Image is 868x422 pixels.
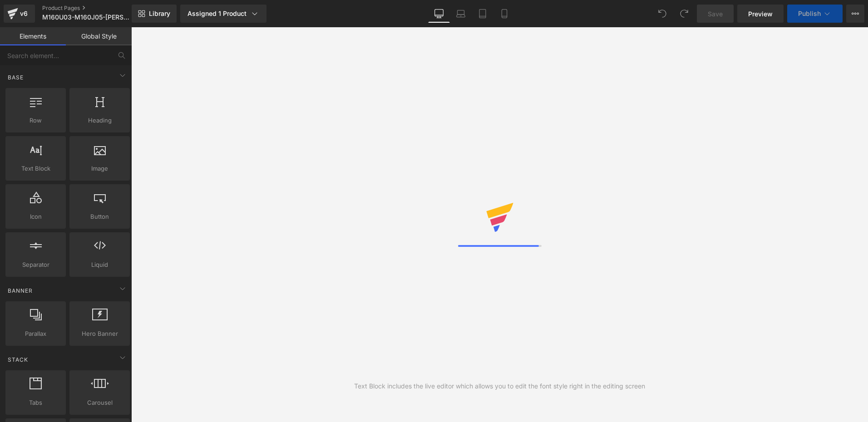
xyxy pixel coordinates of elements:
a: Global Style [66,27,132,45]
span: M160U03-M160J05-[PERSON_NAME] [42,14,129,21]
button: Publish [787,5,843,23]
span: Liquid [72,260,127,270]
div: Assigned 1 Product [187,9,259,18]
div: Text Block includes the live editor which allows you to edit the font style right in the editing ... [354,381,645,391]
button: More [846,5,864,23]
span: Publish [798,10,821,17]
a: Mobile [493,5,515,23]
span: Icon [8,212,63,221]
span: Tabs [8,398,63,407]
span: Row [8,116,63,125]
span: Hero Banner [72,329,127,339]
span: Stack [7,355,29,364]
a: Product Pages [42,5,147,12]
button: Undo [653,5,671,23]
a: Preview [737,5,784,23]
span: Preview [748,9,773,19]
span: Image [72,164,127,173]
button: Redo [675,5,693,23]
span: Base [7,73,25,82]
a: New Library [132,5,177,23]
a: Tablet [472,5,493,23]
a: Desktop [428,5,450,23]
a: Laptop [450,5,472,23]
a: v6 [4,5,35,23]
span: Parallax [8,329,63,339]
span: Separator [8,260,63,270]
span: Save [708,9,723,19]
span: Heading [72,116,127,125]
span: Carousel [72,398,127,407]
span: Banner [7,286,34,295]
span: Text Block [8,164,63,173]
div: v6 [18,8,30,20]
span: Library [149,10,170,18]
span: Button [72,212,127,221]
